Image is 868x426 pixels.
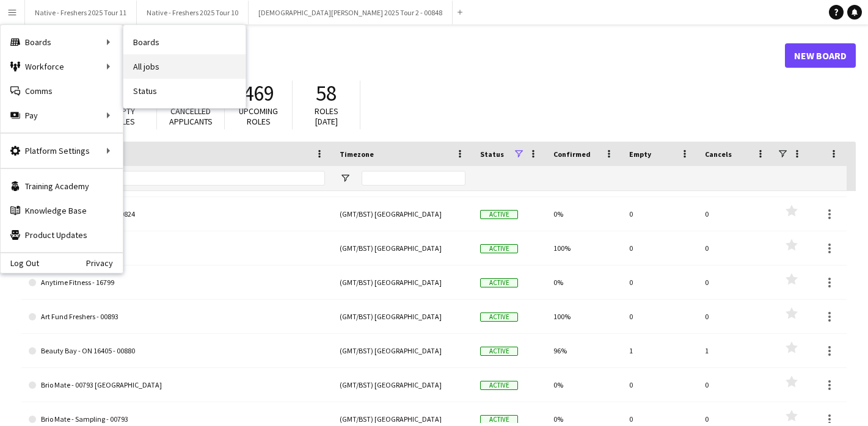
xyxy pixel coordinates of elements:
[480,210,518,219] span: Active
[86,258,123,268] a: Privacy
[546,265,622,299] div: 0%
[1,103,123,128] div: Pay
[546,300,622,333] div: 100%
[480,381,518,390] span: Active
[123,30,246,54] a: Boards
[332,197,473,231] div: (GMT/BST) [GEOGRAPHIC_DATA]
[21,46,785,65] h1: Boards
[480,150,504,159] span: Status
[480,244,518,253] span: Active
[340,150,374,159] span: Timezone
[332,231,473,265] div: (GMT/BST) [GEOGRAPHIC_DATA]
[698,231,773,265] div: 0
[123,79,246,103] a: Status
[332,334,473,367] div: (GMT/BST) [GEOGRAPHIC_DATA]
[29,334,325,368] a: Beauty Bay - ON 16405 - 00880
[340,173,351,184] button: Open Filter Menu
[622,265,698,299] div: 0
[705,150,732,159] span: Cancels
[137,1,249,24] button: Native - Freshers 2025 Tour 10
[698,265,773,299] div: 0
[1,30,123,54] div: Boards
[169,106,213,127] span: Cancelled applicants
[546,368,622,402] div: 0%
[243,80,274,107] span: 469
[1,198,123,223] a: Knowledge Base
[29,231,325,265] a: Anua - ON-16892
[546,231,622,265] div: 100%
[553,150,591,159] span: Confirmed
[622,197,698,231] div: 0
[29,265,325,300] a: Anytime Fitness - 16799
[480,278,518,287] span: Active
[316,80,337,107] span: 58
[622,334,698,367] div: 1
[546,334,622,367] div: 96%
[480,415,518,424] span: Active
[1,174,123,198] a: Training Academy
[785,43,856,68] a: New Board
[315,106,338,127] span: Roles [DATE]
[698,368,773,402] div: 0
[622,368,698,402] div: 0
[480,312,518,322] span: Active
[1,223,123,247] a: Product Updates
[249,1,453,24] button: [DEMOGRAPHIC_DATA][PERSON_NAME] 2025 Tour 2 - 00848
[332,300,473,333] div: (GMT/BST) [GEOGRAPHIC_DATA]
[1,79,123,103] a: Comms
[29,197,325,231] a: Adventuros - Sampling - 00824
[622,300,698,333] div: 0
[239,106,278,127] span: Upcoming roles
[622,231,698,265] div: 0
[51,171,325,186] input: Board name Filter Input
[1,258,39,268] a: Log Out
[546,197,622,231] div: 0%
[1,54,123,79] div: Workforce
[332,368,473,402] div: (GMT/BST) [GEOGRAPHIC_DATA]
[29,300,325,334] a: Art Fund Freshers - 00893
[629,150,651,159] span: Empty
[698,197,773,231] div: 0
[1,139,123,163] div: Platform Settings
[480,347,518,356] span: Active
[25,1,137,24] button: Native - Freshers 2025 Tour 11
[698,300,773,333] div: 0
[698,334,773,367] div: 1
[29,368,325,402] a: Brio Mate - 00793 [GEOGRAPHIC_DATA]
[123,54,246,79] a: All jobs
[362,171,465,186] input: Timezone Filter Input
[332,265,473,299] div: (GMT/BST) [GEOGRAPHIC_DATA]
